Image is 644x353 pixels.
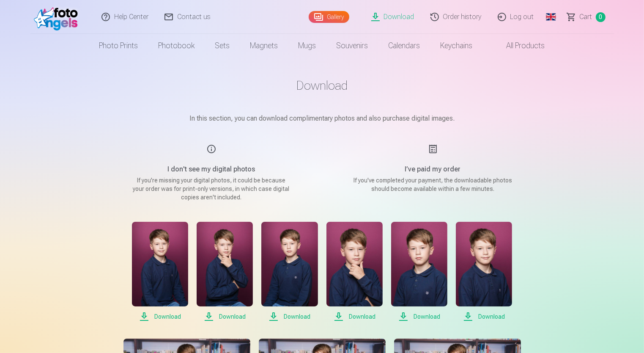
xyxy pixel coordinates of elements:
a: Souvenirs [326,34,378,58]
span: Download [391,312,447,322]
a: Download [132,222,188,322]
a: Gallery [309,11,349,23]
a: Calendars [378,34,430,58]
span: Download [132,312,188,322]
span: Download [261,312,318,322]
h5: I’ve paid my order [353,164,513,174]
a: Download [391,222,447,322]
p: If you're missing your digital photos, it could be because your order was for print-only versions... [131,176,292,201]
p: In this section, you can download complimentary photos and also purchase digital images. [111,113,534,124]
a: Mugs [288,34,326,58]
p: If you've completed your payment, the downloadable photos should become available within a few mi... [353,176,513,193]
img: /fa1 [34,3,82,30]
span: Download [326,312,383,322]
a: Download [456,222,512,322]
a: Sets [205,34,240,58]
a: Photo prints [89,34,148,58]
a: Download [261,222,318,322]
h5: I don't see my digital photos [131,164,292,174]
h1: Download [111,78,534,93]
a: Download [197,222,253,322]
span: Download [197,312,253,322]
a: Photobook [148,34,205,58]
span: Download [456,312,512,322]
a: Keychains [430,34,483,58]
span: 0 [596,12,606,22]
span: Сart [580,12,592,22]
a: All products [483,34,555,58]
a: Magnets [240,34,288,58]
a: Download [326,222,383,322]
